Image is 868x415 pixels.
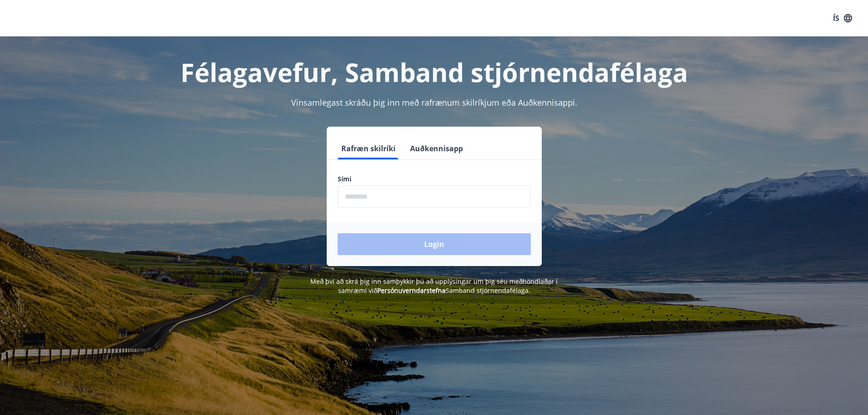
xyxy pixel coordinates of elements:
button: ÍS [828,10,857,26]
button: Auðkennisapp [406,138,467,159]
span: Vinsamlegast skráðu þig inn með rafrænum skilríkjum eða Auðkennisappi. [291,97,577,108]
h1: Félagavefur, Samband stjórnendafélaga [117,55,751,89]
button: Rafræn skilríki [338,138,399,159]
span: Með því að skrá þig inn samþykkir þú að upplýsingar um þig séu meðhöndlaðar í samræmi við Samband... [310,277,558,295]
a: Persónuverndarstefna [377,286,446,295]
label: Sími [338,174,531,184]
